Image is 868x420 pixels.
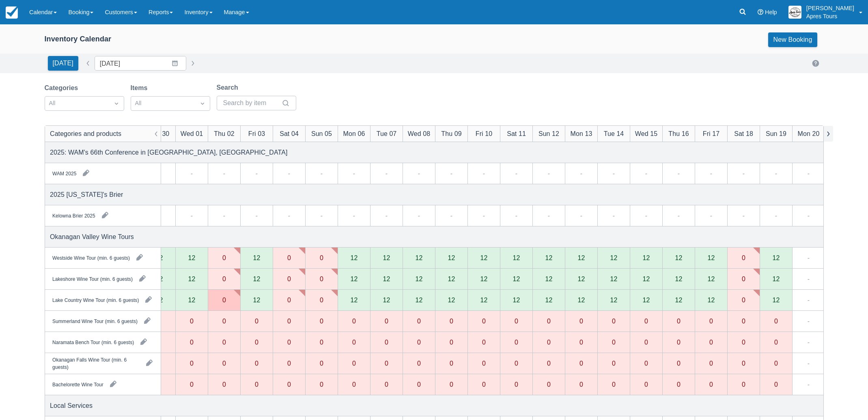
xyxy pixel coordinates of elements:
[612,318,616,324] div: 0
[305,269,338,290] div: 0
[214,129,234,138] div: Thu 02
[112,99,121,108] span: Dropdown icon
[500,374,532,395] div: 0
[255,360,258,366] div: 0
[149,129,169,138] div: Tue 30
[383,254,390,261] div: 12
[677,360,681,366] div: 0
[760,248,792,269] div: 12
[630,353,662,374] div: 0
[190,360,194,366] div: 0
[415,276,422,282] div: 12
[338,353,370,374] div: 0
[253,254,260,261] div: 12
[565,248,597,269] div: 12
[774,381,778,388] div: 0
[597,269,630,290] div: 12
[507,129,526,138] div: Sat 11
[45,34,112,44] div: Inventory Calendar
[662,290,695,311] div: 12
[597,290,630,311] div: 12
[597,332,630,353] div: 0
[385,339,388,345] div: 0
[240,311,273,332] div: 0
[435,332,467,353] div: 0
[662,248,695,269] div: 12
[565,269,597,290] div: 12
[287,297,291,303] div: 0
[707,297,715,303] div: 12
[695,374,727,395] div: 0
[175,290,208,311] div: 12
[630,248,662,269] div: 12
[515,318,518,324] div: 0
[352,339,356,345] div: 0
[255,381,258,388] div: 0
[610,297,617,303] div: 12
[280,129,299,138] div: Sat 04
[482,360,486,366] div: 0
[695,332,727,353] div: 0
[513,276,520,282] div: 12
[320,254,323,261] div: 0
[240,332,273,353] div: 0
[675,276,682,282] div: 12
[240,248,273,269] div: 12
[565,290,597,311] div: 12
[742,381,745,388] div: 0
[343,129,365,138] div: Mon 06
[180,129,202,138] div: Wed 01
[532,374,565,395] div: 0
[642,276,650,282] div: 12
[565,332,597,353] div: 0
[253,297,260,303] div: 12
[806,4,854,12] p: [PERSON_NAME]
[662,311,695,332] div: 0
[727,311,760,332] div: 0
[305,332,338,353] div: 0
[376,129,396,138] div: Tue 07
[370,248,403,269] div: 12
[630,332,662,353] div: 0
[630,311,662,332] div: 0
[255,318,258,324] div: 0
[467,353,500,374] div: 0
[403,353,435,374] div: 0
[709,339,713,345] div: 0
[515,381,518,388] div: 0
[579,360,583,366] div: 0
[480,297,487,303] div: 12
[305,353,338,374] div: 0
[208,353,240,374] div: 0
[320,360,323,366] div: 0
[287,318,291,324] div: 0
[287,254,291,261] div: 0
[320,297,323,303] div: 0
[50,129,121,138] div: Categories and products
[500,311,532,332] div: 0
[350,297,358,303] div: 12
[482,318,486,324] div: 0
[532,248,565,269] div: 12
[760,311,792,332] div: 0
[240,353,273,374] div: 0
[223,96,280,110] input: Search by item
[597,374,630,395] div: 0
[709,360,713,366] div: 0
[222,276,226,282] div: 0
[311,129,332,138] div: Sun 05
[480,276,487,282] div: 12
[287,360,291,366] div: 0
[742,339,745,345] div: 0
[532,290,565,311] div: 12
[385,360,388,366] div: 0
[579,381,583,388] div: 0
[188,254,195,261] div: 12
[482,339,486,345] div: 0
[513,254,520,261] div: 12
[772,254,780,261] div: 12
[435,374,467,395] div: 0
[190,381,194,388] div: 0
[532,353,565,374] div: 0
[352,381,356,388] div: 0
